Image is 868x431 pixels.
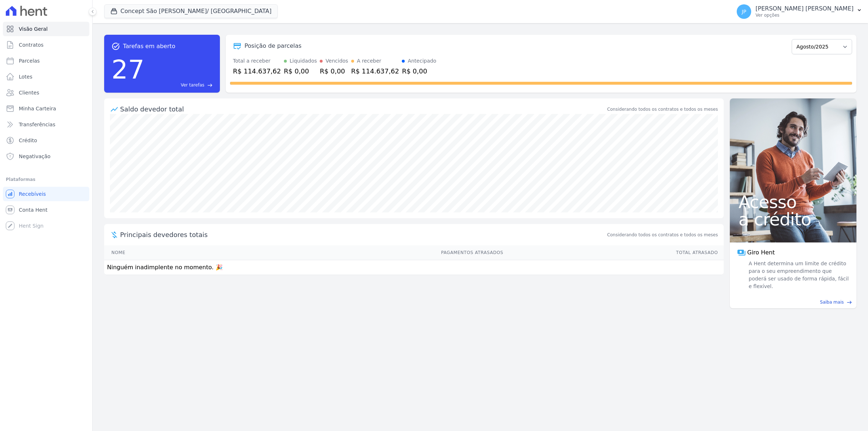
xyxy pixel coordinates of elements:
div: R$ 114.637,62 [351,66,399,76]
span: Contratos [19,41,43,48]
span: Lotes [19,73,33,80]
span: Principais devedores totais [120,230,606,240]
span: Crédito [19,137,37,144]
a: Contratos [3,38,89,52]
div: Vencidos [325,57,348,65]
span: Giro Hent [747,248,775,257]
button: JP [PERSON_NAME] [PERSON_NAME] Ver opções [731,1,868,22]
th: Nome [104,245,215,260]
span: Recebíveis [19,190,46,198]
div: Antecipado [408,57,436,65]
span: task_alt [111,42,120,51]
div: A receber [357,57,382,65]
span: Conta Hent [19,206,47,214]
td: Ninguém inadimplente no momento. 🎉 [104,260,724,275]
div: R$ 0,00 [284,66,317,76]
a: Ver tarefas east [148,82,213,88]
div: Liquidados [290,57,317,65]
a: Conta Hent [3,203,89,217]
a: Negativação [3,149,89,164]
span: Parcelas [19,57,40,64]
p: Ver opções [756,12,854,18]
a: Lotes [3,69,89,84]
div: Considerando todos os contratos e todos os meses [607,106,718,113]
th: Total Atrasado [504,245,724,260]
div: Saldo devedor total [120,104,606,114]
div: 27 [111,51,145,88]
a: Minha Carteira [3,101,89,116]
a: Crédito [3,133,89,148]
span: Minha Carteira [19,105,56,112]
span: Visão Geral [19,25,48,33]
span: Clientes [19,89,39,96]
a: Clientes [3,85,89,100]
span: a crédito [739,211,848,228]
th: Pagamentos Atrasados [215,245,503,260]
div: Plataformas [6,175,86,184]
div: Total a receber [233,57,281,65]
div: R$ 0,00 [320,66,348,76]
span: Ver tarefas [181,82,204,88]
div: R$ 0,00 [402,66,436,76]
div: Posição de parcelas [244,42,302,50]
span: JP [742,9,746,14]
a: Saiba mais east [734,299,852,305]
p: [PERSON_NAME] [PERSON_NAME] [756,5,854,12]
span: A Hent determina um limite de crédito para o seu empreendimento que poderá ser usado de forma ráp... [747,260,849,290]
a: Visão Geral [3,22,89,36]
button: Concept São [PERSON_NAME]/ [GEOGRAPHIC_DATA] [104,4,278,18]
span: east [847,300,852,305]
span: east [207,83,213,88]
span: Transferências [19,121,55,128]
span: Tarefas em aberto [123,42,175,51]
div: R$ 114.637,62 [233,66,281,76]
span: Saiba mais [820,299,844,305]
span: Considerando todos os contratos e todos os meses [607,232,718,238]
a: Recebíveis [3,187,89,201]
a: Transferências [3,117,89,132]
span: Acesso [739,193,848,211]
a: Parcelas [3,54,89,68]
span: Negativação [19,153,51,160]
